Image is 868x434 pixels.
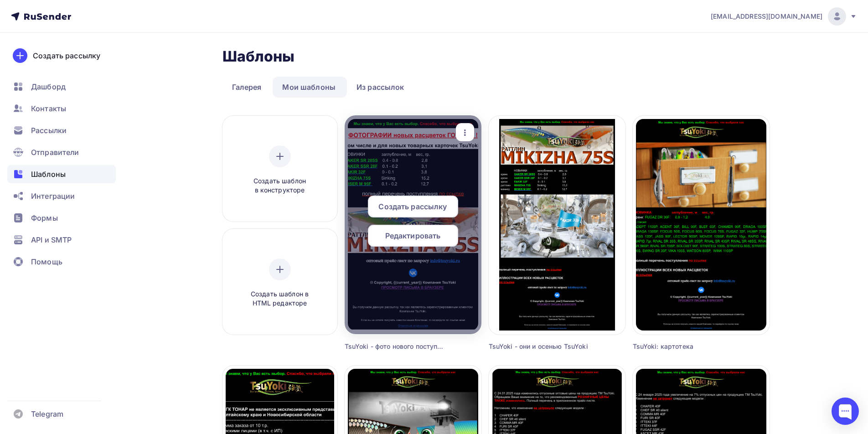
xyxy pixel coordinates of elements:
[633,342,735,351] div: TsuYoki: картотека
[711,7,857,26] a: [EMAIL_ADDRESS][DOMAIN_NAME]
[7,99,116,118] a: Контакты
[237,176,323,195] span: Создать шаблон в конструкторе
[31,81,66,92] span: Дашборд
[345,342,447,351] div: TsuYoki - фото нового поступления
[385,230,441,241] span: Редактировать
[7,165,116,183] a: Шаблоны
[237,289,323,308] span: Создать шаблон в HTML редакторе
[222,47,295,66] h2: Шаблоны
[31,125,67,136] span: Рассылки
[33,50,100,61] div: Создать рассылку
[31,256,62,267] span: Помощь
[347,77,414,98] a: Из рассылок
[7,121,116,139] a: Рассылки
[31,169,66,180] span: Шаблоны
[711,12,822,21] span: [EMAIL_ADDRESS][DOMAIN_NAME]
[378,201,447,212] span: Создать рассылку
[31,103,66,114] span: Контакты
[31,234,72,245] span: API и SMTP
[7,77,116,96] a: Дашборд
[7,209,116,227] a: Формы
[31,212,58,223] span: Формы
[222,77,271,98] a: Галерея
[273,77,345,98] a: Мои шаблоны
[31,408,63,419] span: Telegram
[31,191,75,201] span: Интеграции
[489,342,591,351] div: TsuYoki - они и осенью TsuYoki
[7,143,116,161] a: Отправители
[31,147,79,158] span: Отправители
